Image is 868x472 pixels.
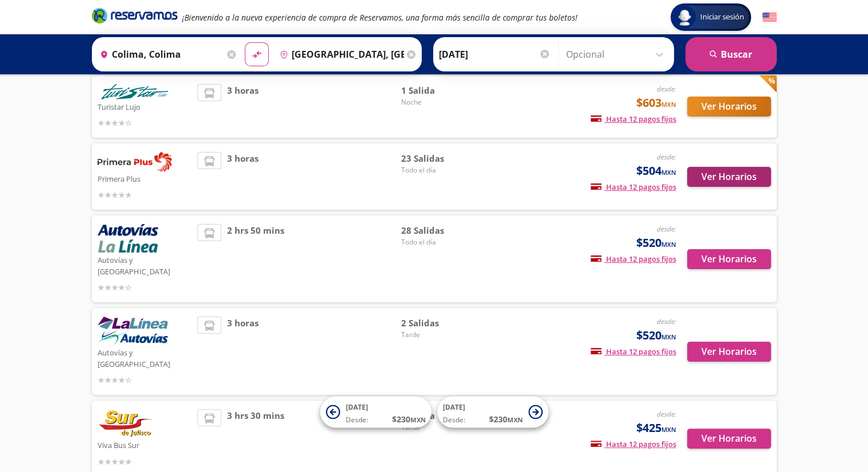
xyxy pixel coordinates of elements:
[320,397,431,428] button: [DATE]Desde:$230MXN
[661,168,676,177] small: MXN
[401,317,481,330] span: 2 Salidas
[401,97,481,107] span: Noche
[687,249,771,269] button: Ver Horarios
[401,165,481,175] span: Todo el día
[591,346,676,357] span: Hasta 12 pagos fijos
[392,413,426,425] span: $ 230
[227,224,284,294] span: 2 hrs 50 mins
[566,40,668,69] input: Opcional
[591,114,676,124] span: Hasta 12 pagos fijos
[591,254,676,264] span: Hasta 12 pagos fijos
[657,317,676,326] em: desde:
[98,317,168,345] img: Autovías y La Línea
[401,84,481,97] span: 1 Salida
[657,224,676,234] em: desde:
[98,253,192,277] p: Autovías y [GEOGRAPHIC_DATA]
[227,152,259,201] span: 3 horas
[687,97,771,117] button: Ver Horarios
[410,415,426,424] small: MXN
[636,234,676,251] span: $520
[687,167,771,187] button: Ver Horarios
[657,409,676,419] em: desde:
[401,237,481,247] span: Todo el día
[98,224,158,253] img: Autovías y La Línea
[401,330,481,340] span: Tarde
[98,345,192,370] p: Autovías y [GEOGRAPHIC_DATA]
[591,182,676,192] span: Hasta 12 pagos fijos
[762,10,777,25] button: English
[227,409,284,468] span: 3 hrs 30 mins
[443,402,465,412] span: [DATE]
[687,429,771,449] button: Ver Horarios
[98,99,192,113] p: Turistar Lujo
[98,409,154,438] img: Viva Bus Sur
[657,84,676,94] em: desde:
[661,100,676,109] small: MXN
[275,40,404,69] input: Buscar Destino
[98,438,192,451] p: Viva Bus Sur
[591,439,676,449] span: Hasta 12 pagos fijos
[657,152,676,162] em: desde:
[227,84,259,129] span: 3 horas
[98,152,172,171] img: Primera Plus
[346,402,368,412] span: [DATE]
[401,224,481,237] span: 28 Salidas
[661,240,676,249] small: MXN
[636,327,676,344] span: $520
[92,7,177,27] a: Brand Logo
[346,415,368,425] span: Desde:
[636,162,676,179] span: $504
[98,171,192,185] p: Primera Plus
[437,397,548,428] button: [DATE]Desde:$230MXN
[98,84,172,99] img: Turistar Lujo
[636,419,676,437] span: $425
[92,7,177,24] i: Brand Logo
[636,94,676,111] span: $603
[401,152,481,165] span: 23 Salidas
[182,12,578,23] em: ¡Bienvenido a la nueva experiencia de compra de Reservamos, una forma más sencilla de comprar tus...
[507,415,523,424] small: MXN
[661,425,676,434] small: MXN
[685,37,777,71] button: Buscar
[95,40,224,69] input: Buscar Origen
[443,415,465,425] span: Desde:
[687,342,771,362] button: Ver Horarios
[227,317,259,386] span: 3 horas
[489,413,523,425] span: $ 230
[439,40,551,69] input: Elegir Fecha
[661,333,676,341] small: MXN
[696,11,749,23] span: Iniciar sesión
